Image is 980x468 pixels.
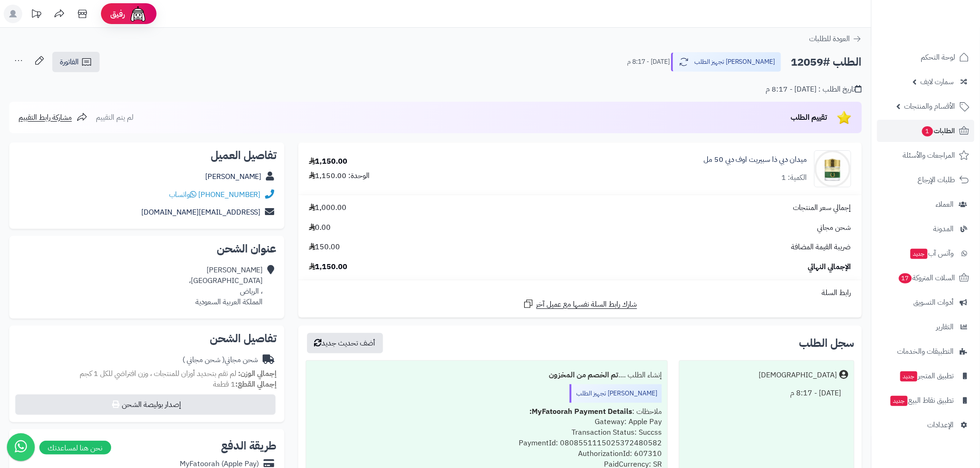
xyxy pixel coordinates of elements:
[235,379,277,390] strong: إجمالي القطع:
[877,242,974,265] a: وآتس آبجديد
[792,242,851,252] span: ضريبة القيمة المضافة
[877,46,974,68] a: لوحة التحكم
[782,172,807,183] div: الكمية: 1
[182,354,225,365] span: ( شحن مجاني )
[810,33,862,44] a: العودة للطلبات
[15,394,276,415] button: إصدار بوليصة الشحن
[80,368,236,379] span: لم تقم بتحديد أوزان للمنتجات ، وزن افتراضي للكل 1 كجم
[877,291,974,314] a: أدوات التسويق
[205,171,262,182] a: [PERSON_NAME]
[877,193,974,216] a: العملاء
[238,368,277,379] strong: إجمالي الوزن:
[905,100,955,113] span: الأقسام والمنتجات
[793,203,851,213] span: إجمالي سعر المنتجات
[921,51,955,64] span: لوحة التحكم
[900,371,917,382] span: جديد
[309,203,347,213] span: 1,000.00
[25,5,48,25] a: تحديثات المنصة
[19,112,72,123] span: مشاركة رابط التقييم
[921,75,954,88] span: سمارت لايف
[914,296,954,309] span: أدوات التسويق
[52,52,100,72] a: الفاتورة
[141,207,261,218] a: [EMAIL_ADDRESS][DOMAIN_NAME]
[877,365,974,387] a: تطبيق المتجرجديد
[759,370,837,381] div: [DEMOGRAPHIC_DATA]
[817,222,851,233] span: شحن مجاني
[182,355,258,365] div: شحن مجاني
[17,333,277,344] h2: تفاصيل الشحن
[890,394,954,407] span: تطبيق نقاط البيع
[110,8,125,19] span: رفيق
[671,52,781,72] button: [PERSON_NAME] تجهيز الطلب
[815,150,851,187] img: 1708584499-unnamed%20(1)-90x90.jpg
[307,333,383,353] button: أضف تحديث جديد
[685,384,848,402] div: [DATE] - 8:17 م
[302,288,858,298] div: رابط السلة
[877,267,974,289] a: السلات المتروكة17
[309,171,370,181] div: الوحدة: 1,150.00
[549,369,618,381] b: تم الخصم من المخزون
[928,419,954,431] span: الإعدادات
[536,299,637,310] span: شارك رابط السلة نفسها مع عميل آخر
[309,222,331,233] span: 0.00
[309,156,348,167] div: 1,150.00
[877,218,974,240] a: المدونة
[19,112,88,123] a: مشاركة رابط التقييم
[17,150,277,161] h2: تفاصيل العميل
[877,414,974,436] a: الإعدادات
[60,56,79,68] span: الفاتورة
[169,189,196,200] a: واتساب
[903,149,955,162] span: المراجعات والأسئلة
[936,320,954,333] span: التقارير
[899,369,954,382] span: تطبيق المتجر
[766,84,862,95] div: تاريخ الطلب : [DATE] - 8:17 م
[936,198,954,211] span: العملاء
[918,173,955,186] span: طلبات الإرجاع
[911,249,928,259] span: جديد
[799,338,854,349] h3: سجل الطلب
[523,298,637,310] a: شارك رابط السلة نفسها مع عميل آخر
[198,189,261,200] a: [PHONE_NUMBER]
[221,440,277,451] h2: طريقة الدفع
[810,33,850,44] span: العودة للطلبات
[877,389,974,412] a: تطبيق نقاط البيعجديد
[877,340,974,363] a: التطبيقات والخدمات
[877,120,974,142] a: الطلبات1
[898,345,954,358] span: التطبيقات والخدمات
[213,379,277,390] small: 1 قطعة
[934,222,954,235] span: المدونة
[309,242,340,252] span: 150.00
[891,396,908,406] span: جديد
[627,57,670,67] small: [DATE] - 8:17 م
[910,247,954,260] span: وآتس آب
[898,271,955,284] span: السلات المتروكة
[922,126,933,136] span: 1
[808,262,851,272] span: الإجمالي النهائي
[877,169,974,191] a: طلبات الإرجاع
[570,384,662,403] div: [PERSON_NAME] تجهيز الطلب
[704,154,807,165] a: ميدان دبي ذا سبيريت اوف دبي 50 مل
[17,243,277,254] h2: عنوان الشحن
[309,262,348,272] span: 1,150.00
[312,366,662,384] div: إنشاء الطلب ....
[899,273,912,283] span: 17
[877,316,974,338] a: التقارير
[189,265,263,307] div: [PERSON_NAME] [GEOGRAPHIC_DATA]، ، الرياض المملكة العربية السعودية
[529,406,632,417] b: MyFatoorah Payment Details:
[877,144,974,166] a: المراجعات والأسئلة
[129,5,147,23] img: ai-face.png
[791,53,862,72] h2: الطلب #12059
[96,112,133,123] span: لم يتم التقييم
[791,112,828,123] span: تقييم الطلب
[921,124,955,137] span: الطلبات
